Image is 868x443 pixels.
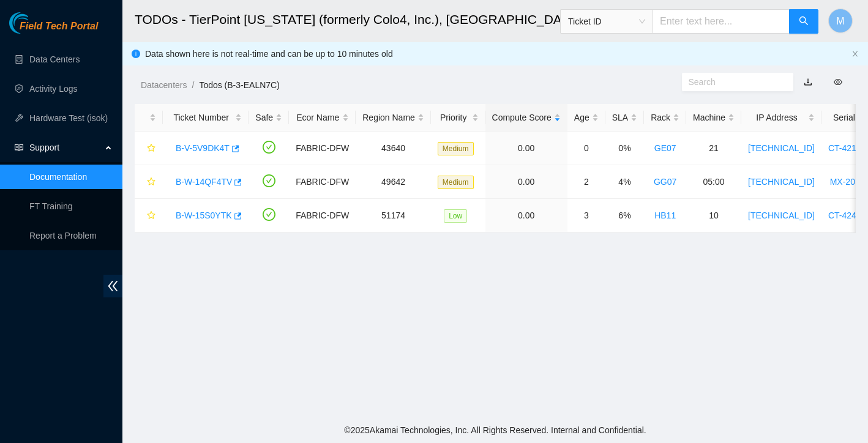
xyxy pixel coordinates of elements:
[851,50,859,58] span: close
[851,50,859,58] button: close
[356,199,431,233] td: 51174
[192,80,194,90] span: /
[789,9,818,34] button: search
[356,132,431,165] td: 43640
[828,9,853,33] button: M
[289,132,356,165] td: FABRIC-DFW
[263,208,275,221] span: check-circle
[20,21,98,32] span: Field Tech Portal
[356,165,431,199] td: 49642
[605,199,644,233] td: 6%
[836,13,844,29] span: M
[29,54,80,64] a: Data Centers
[289,165,356,199] td: FABRIC-DFW
[29,172,87,182] a: Documentation
[834,78,842,86] span: eye
[795,72,821,92] button: download
[653,9,790,34] input: Enter text here...
[605,132,644,165] td: 0%
[438,176,474,189] span: Medium
[29,84,78,94] a: Activity Logs
[29,113,108,123] a: Hardware Test (isok)
[29,135,102,160] span: Support
[689,75,777,89] input: Search
[147,177,155,187] span: star
[176,143,230,153] a: B-V-5V9DK4T
[804,77,812,87] a: download
[444,209,467,223] span: Low
[748,177,815,187] a: [TECHNICAL_ID]
[799,16,809,28] span: search
[176,177,232,187] a: B-W-14QF4TV
[568,12,645,31] span: Ticket ID
[15,143,23,152] span: read
[567,165,605,199] td: 2
[29,223,113,248] p: Report a Problem
[289,199,356,233] td: FABRIC-DFW
[176,210,232,220] a: B-W-15S0YTK
[147,144,155,154] span: star
[263,174,275,187] span: check-circle
[748,143,815,153] a: [TECHNICAL_ID]
[686,199,741,233] td: 10
[485,132,567,165] td: 0.00
[654,177,676,187] a: GG07
[438,142,474,155] span: Medium
[103,275,122,297] span: double-left
[654,210,676,220] a: HB11
[567,199,605,233] td: 3
[485,199,567,233] td: 0.00
[147,211,155,221] span: star
[141,138,156,158] button: star
[263,141,275,154] span: check-circle
[199,80,280,90] a: Todos (B-3-EALN7C)
[141,172,156,192] button: star
[748,210,815,220] a: [TECHNICAL_ID]
[686,132,741,165] td: 21
[605,165,644,199] td: 4%
[567,132,605,165] td: 0
[141,80,187,90] a: Datacenters
[141,206,156,225] button: star
[9,22,98,38] a: Akamai TechnologiesField Tech Portal
[122,417,868,443] footer: © 2025 Akamai Technologies, Inc. All Rights Reserved. Internal and Confidential.
[9,12,62,34] img: Akamai Technologies
[29,201,73,211] a: FT Training
[654,143,676,153] a: GE07
[686,165,741,199] td: 05:00
[485,165,567,199] td: 0.00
